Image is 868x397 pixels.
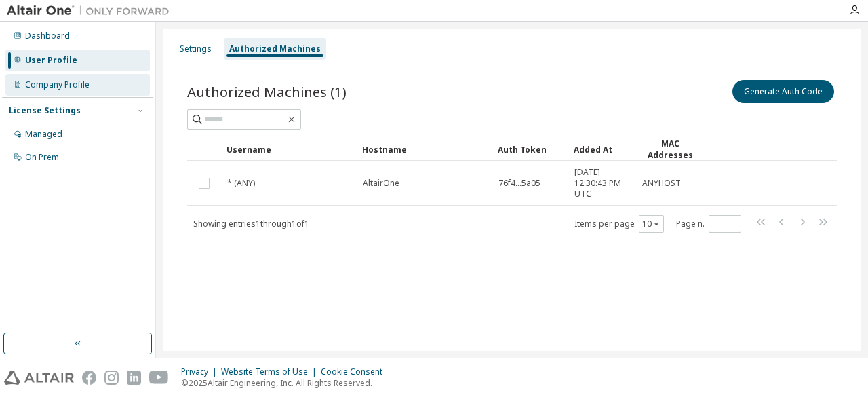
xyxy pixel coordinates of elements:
div: Settings [180,43,212,54]
div: Privacy [181,366,221,377]
div: On Prem [25,152,59,163]
div: Company Profile [25,79,90,90]
div: Hostname [362,138,487,160]
span: Authorized Machines (1) [187,82,347,101]
div: User Profile [25,55,77,66]
span: [DATE] 12:30:43 PM UTC [574,167,630,200]
img: instagram.svg [104,371,119,385]
div: Added At [574,138,631,160]
button: 10 [642,219,660,229]
span: Items per page [574,215,664,233]
p: © 2025 Altair Engineering, Inc. All Rights Reserved. [181,377,391,389]
div: Auth Token [498,138,563,160]
span: ANYHOST [642,178,681,189]
span: Page n. [676,215,741,233]
img: youtube.svg [149,371,169,385]
div: Authorized Machines [229,43,321,54]
div: Website Terms of Use [221,366,321,377]
span: * (ANY) [227,178,255,189]
img: altair_logo.svg [4,371,74,385]
div: Cookie Consent [321,366,391,377]
span: Showing entries 1 through 1 of 1 [193,218,309,229]
button: Generate Auth Code [732,80,834,103]
div: Managed [25,129,62,140]
span: 76f4...5a05 [498,178,540,189]
div: License Settings [9,105,81,116]
div: Username [226,138,351,160]
img: facebook.svg [82,371,96,385]
img: Altair One [7,4,176,18]
span: AltairOne [363,178,399,189]
img: linkedin.svg [127,371,141,385]
div: Dashboard [25,31,70,41]
div: MAC Addresses [642,138,698,161]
